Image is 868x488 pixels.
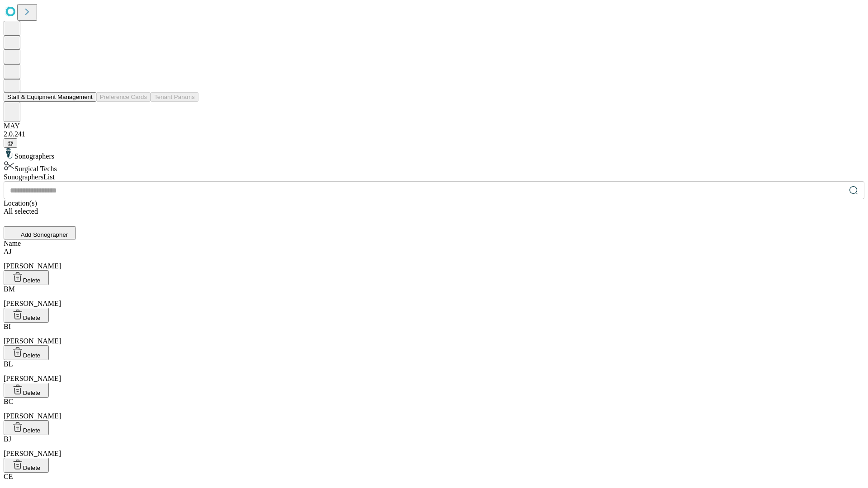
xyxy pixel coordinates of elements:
[23,389,41,396] span: Delete
[4,270,49,285] button: Delete
[4,308,49,323] button: Delete
[23,352,41,359] span: Delete
[4,435,864,458] div: [PERSON_NAME]
[4,160,864,173] div: Surgical Techs
[4,398,13,405] span: BC
[4,383,49,398] button: Delete
[4,323,11,330] span: BI
[4,173,864,181] div: Sonographers List
[151,92,198,102] button: Tenant Params
[4,138,17,148] button: @
[7,140,14,146] span: @
[4,345,49,360] button: Delete
[4,458,49,473] button: Delete
[4,148,864,160] div: Sonographers
[4,360,864,383] div: [PERSON_NAME]
[4,199,37,207] span: Location(s)
[23,314,41,321] span: Delete
[4,360,13,368] span: BL
[4,285,15,293] span: BM
[4,130,864,138] div: 2.0.241
[4,92,96,102] button: Staff & Equipment Management
[4,248,12,255] span: AJ
[4,226,76,239] button: Add Sonographer
[4,435,11,443] span: BJ
[4,285,864,308] div: [PERSON_NAME]
[4,207,864,216] div: All selected
[4,239,864,248] div: Name
[4,248,864,270] div: [PERSON_NAME]
[4,473,13,480] span: CE
[4,420,49,435] button: Delete
[4,122,864,130] div: MAY
[23,277,41,284] span: Delete
[4,323,864,345] div: [PERSON_NAME]
[96,92,151,102] button: Preference Cards
[23,465,41,471] span: Delete
[4,398,864,420] div: [PERSON_NAME]
[21,231,68,238] span: Add Sonographer
[23,427,41,434] span: Delete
